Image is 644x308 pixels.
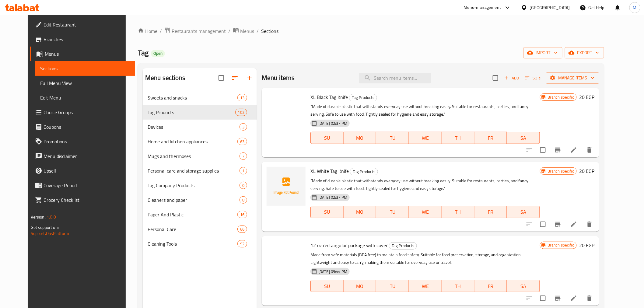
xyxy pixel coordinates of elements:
[148,182,240,189] span: Tag Company Products
[143,120,257,134] div: Devices3
[240,27,254,35] span: Menus
[31,213,46,221] span: Version:
[551,217,565,232] button: Branch-specific-item
[148,211,237,218] span: Paper And Plastic
[310,103,540,118] p: "Made of durable plastic that withstands everyday use without breaking easily. Suitable for resta...
[44,196,130,204] span: Grocery Checklist
[143,134,257,149] div: Home and kitchen appliances63
[310,206,343,218] button: SU
[238,226,247,232] span: 66
[30,163,135,178] a: Upsell
[228,27,230,35] li: /
[313,134,341,142] span: SU
[31,223,59,231] span: Get support on:
[240,124,247,130] span: 3
[143,105,257,120] div: Tag Products102
[489,72,502,84] span: Select section
[148,94,237,101] span: Sweets and snacks
[350,168,378,175] div: Tag Products
[30,17,135,32] a: Edit Restaurant
[238,212,247,218] span: 16
[240,183,247,188] span: 0
[579,93,594,101] h6: 20 EGP
[442,280,474,292] button: TH
[44,138,130,145] span: Promotions
[143,163,257,178] div: Personal care and storage supplies1
[442,132,474,144] button: TH
[344,280,376,292] button: MO
[537,144,549,156] span: Select to update
[35,76,135,90] a: Full Menu View
[237,94,247,101] div: items
[379,208,407,216] span: TU
[30,47,135,61] a: Menus
[316,269,350,275] span: [DATE] 09:44 PM
[521,73,546,83] span: Sort items
[444,208,472,216] span: TH
[240,123,247,131] div: items
[507,206,540,218] button: SA
[313,282,341,291] span: SU
[148,123,240,131] span: Devices
[236,110,247,115] span: 102
[524,73,544,83] button: Sort
[40,94,130,101] span: Edit Menu
[31,229,69,237] a: Support.OpsPlatform
[143,88,257,254] nav: Menu sections
[138,46,149,60] span: Tag
[310,166,349,176] span: XL White Tag Knife
[164,27,226,35] a: Restaurants management
[40,65,130,72] span: Sections
[316,121,350,126] span: [DATE] 02:37 PM
[349,94,377,101] span: Tag Products
[143,236,257,251] div: Cleaning Tools92
[379,282,407,291] span: TU
[376,132,409,144] button: TU
[237,240,247,247] div: items
[570,146,577,154] a: Edit menu item
[30,134,135,149] a: Promotions
[464,4,501,11] div: Menu-management
[474,132,507,144] button: FR
[444,282,472,291] span: TH
[316,194,350,200] span: [DATE] 02:37 PM
[379,134,407,142] span: TU
[240,182,247,189] div: items
[143,178,257,193] div: Tag Company Products0
[240,152,247,160] div: items
[310,177,540,192] p: "Made of durable plastic that withstands everyday use without breaking easily. Suitable for resta...
[240,167,247,174] div: items
[138,27,604,35] nav: breadcrumb
[30,120,135,134] a: Coupons
[238,241,247,247] span: 92
[45,50,130,58] span: Menus
[44,21,130,28] span: Edit Restaurant
[344,206,376,218] button: MO
[474,206,507,218] button: FR
[411,208,439,216] span: WE
[44,152,130,160] span: Menu disclaimer
[509,208,537,216] span: SA
[235,109,247,116] div: items
[502,73,521,83] button: Add
[411,134,439,142] span: WE
[310,241,388,250] span: 12 oz rectangular package with cover
[143,222,257,236] div: Personal Care66
[528,49,558,57] span: import
[530,4,570,11] div: [GEOGRAPHIC_DATA]
[47,213,56,221] span: 1.0.0
[389,242,417,249] span: Tag Products
[502,73,521,83] span: Add item
[310,280,343,292] button: SU
[30,193,135,207] a: Grocery Checklist
[148,167,240,174] div: Personal care and storage supplies
[509,134,537,142] span: SA
[40,79,130,87] span: Full Menu View
[240,168,247,174] span: 1
[148,109,235,116] span: Tag Products
[138,27,157,35] a: Home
